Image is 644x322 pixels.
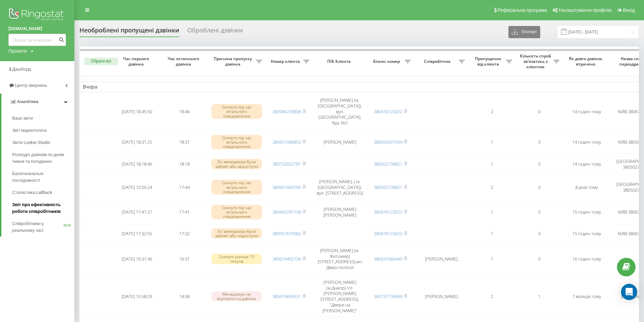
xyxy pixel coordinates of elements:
a: 380731739699 [374,293,402,299]
a: Статистика callback [12,187,74,199]
a: Розподіл дзвінків по дням тижня та погодинно [12,149,74,168]
a: 380676123022 [374,108,402,115]
td: [DATE] 16:31:46 [113,244,161,274]
td: 0 [516,175,563,200]
td: 0 [516,244,563,274]
button: Експорт [508,26,540,38]
td: 0 [516,131,563,153]
a: 380502739821 [374,184,402,190]
div: Оброблені дзвінки [187,27,243,37]
div: Усі менеджери були зайняті або недоступні [211,228,262,239]
span: ПІБ Клієнта [318,59,361,64]
a: 380631060449 [374,256,402,262]
span: Співробітник [418,59,459,64]
span: Дашборд [12,67,31,72]
span: Вихід [623,7,635,13]
span: Звіт маркетолога [12,127,47,134]
td: 0 [516,201,563,223]
td: 2 [468,275,516,317]
td: 18:31 [161,131,208,153]
div: Менеджери не відповіли на дзвінок [211,291,262,301]
div: Скинуто під час вітального повідомлення [211,135,262,150]
a: 380951683766 [272,184,301,190]
span: Бізнес номер [370,59,405,64]
a: 380984209898 [272,108,301,115]
a: Звіт про ефективність роботи співробітників [12,199,74,218]
td: [PERSON_NAME], ( м. [GEOGRAPHIC_DATA]), вул. [STREET_ADDRESS] [313,175,367,200]
a: 380505501564 [374,139,402,145]
span: Час останнього дзвінка [166,56,202,67]
a: Співробітники у реальному часіNEW [12,218,74,237]
a: [DOMAIN_NAME] [8,25,66,32]
td: 17:44 [161,175,208,200]
td: 18:46 [161,94,208,130]
a: 380631689852 [272,139,301,145]
td: 2 [468,94,516,130]
button: Обрати всі [84,58,118,65]
span: Пропущених від клієнта [472,56,506,67]
td: 2 [468,175,516,200]
td: [PERSON_NAME] [414,275,468,317]
div: Усі менеджери були зайняті або недоступні [211,159,262,169]
a: 380676123022 [374,209,402,215]
div: Скинуто під час вітального повідомлення [211,104,262,119]
td: 15 годин тому [563,201,610,223]
td: [PERSON_NAME] [313,131,367,153]
td: [DATE] 17:32:55 [113,225,161,243]
a: Звіти Looker Studio [12,137,74,149]
td: 1 [468,131,516,153]
td: [PERSON_NAME] (м.Днепр) Ул. [PERSON_NAME][STREET_ADDRESS], "Двери на [PERSON_NAME]" [313,275,367,317]
div: Скинуто раніше 10 секунд [211,254,262,264]
td: 1 [468,154,516,173]
a: 380679859931 [272,293,301,299]
td: 1 [516,275,563,317]
td: [DATE] 18:18:46 [113,154,161,173]
div: Open Intercom Messenger [621,284,637,300]
span: Розподіл дзвінків по дням тижня та погодинно [12,151,71,165]
span: Час першого дзвінка [119,56,155,67]
span: Налаштування профілю [559,7,612,13]
td: [DATE] 15:58:29 [113,275,161,317]
a: 380674492736 [272,256,301,262]
span: Кількість спроб зв'язатись з клієнтом [519,53,553,69]
td: 14 годин тому [563,154,610,173]
span: Реферальна програма [498,7,547,13]
td: [PERSON_NAME] (м. [GEOGRAPHIC_DATA]), вул. [GEOGRAPHIC_DATA], буд. №2 [313,94,367,130]
img: Ringostat logo [8,7,66,24]
td: 14:58 [161,275,208,317]
td: 14 годин тому [563,94,610,130]
span: Ваші звіти [12,115,33,122]
span: Як довго дзвінок втрачено [568,56,605,67]
td: [PERSON_NAME] [PERSON_NAME] [313,201,367,223]
td: 14 годин тому [563,131,610,153]
span: Номер клієнта [269,59,303,64]
td: 1 [468,225,516,243]
span: Центр звернень [15,83,47,88]
td: 17:41 [161,201,208,223]
td: 18:18 [161,154,208,173]
td: [DATE] 17:41:21 [113,201,161,223]
td: 0 [516,225,563,243]
div: Скинуто під час вітального повідомлення [211,205,262,220]
a: Ваші звіти [12,112,74,124]
td: 7 місяців тому [563,275,610,317]
span: Причина пропуску дзвінка [211,56,256,67]
span: Звіт про ефективність роботи співробітників [12,201,71,215]
td: 17:32 [161,225,208,243]
td: [DATE] 18:31:25 [113,131,161,153]
a: Звіт маркетолога [12,124,74,137]
div: Проекти [8,48,27,54]
a: 380676123022 [374,230,402,237]
td: [DATE] 12:05:24 [113,175,161,200]
span: Співробітники у реальному часі [12,220,64,234]
td: 0 [516,154,563,173]
a: Багатоканальні послідовності [12,168,74,187]
td: 15 годин тому [563,225,610,243]
span: Звіти Looker Studio [12,139,50,146]
div: Необроблені пропущені дзвінки [79,27,179,37]
td: [PERSON_NAME] (м. Житомир) [STREET_ADDRESS],мн Двері полісся [313,244,367,274]
td: 16:31 [161,244,208,274]
td: [DATE] 18:45:50 [113,94,161,130]
a: 380957670082 [272,230,301,237]
td: 1 [468,201,516,223]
